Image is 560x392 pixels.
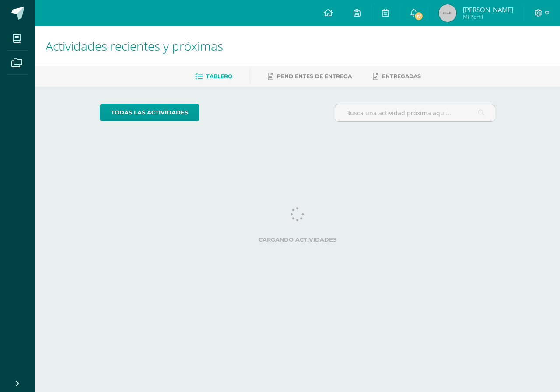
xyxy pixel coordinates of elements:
a: Tablero [195,69,232,83]
span: Mi Perfil [463,13,513,21]
input: Busca una actividad próxima aquí... [335,104,495,121]
img: 45x45 [439,4,456,22]
a: todas las Actividades [100,104,199,121]
span: [PERSON_NAME] [463,5,513,14]
label: Cargando actividades [100,236,496,243]
span: Pendientes de entrega [277,73,352,80]
span: 17 [414,11,423,21]
span: Entregadas [382,73,421,80]
a: Entregadas [373,69,421,83]
a: Pendientes de entrega [268,69,352,83]
span: Tablero [206,73,232,80]
span: Actividades recientes y próximas [45,38,223,54]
